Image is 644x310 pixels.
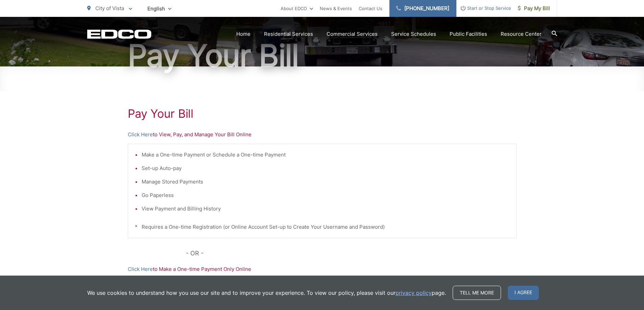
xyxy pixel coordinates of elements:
[142,191,509,199] li: Go Paperless
[518,4,550,12] span: Pay My Bill
[87,39,557,73] h1: Pay Your Bill
[264,30,313,38] a: Residential Services
[186,248,517,258] p: - OR -
[142,151,509,159] li: Make a One-time Payment or Schedule a One-time Payment
[327,30,378,38] a: Commercial Services
[95,5,124,11] span: City of Vista
[142,178,509,186] li: Manage Stored Payments
[128,265,517,273] p: to Make a One-time Payment Only Online
[128,131,153,139] a: Click Here
[142,3,176,15] span: English
[281,4,313,12] a: About EDCO
[396,289,432,297] a: privacy policy
[135,223,509,231] p: * Requires a One-time Registration (or Online Account Set-up to Create Your Username and Password)
[320,4,352,12] a: News & Events
[87,29,151,39] a: EDCD logo. Return to the homepage.
[236,30,251,38] a: Home
[142,205,509,213] li: View Payment and Billing History
[87,289,446,297] p: We use cookies to understand how you use our site and to improve your experience. To view our pol...
[501,30,542,38] a: Resource Center
[142,164,509,172] li: Set-up Auto-pay
[128,131,517,139] p: to View, Pay, and Manage Your Bill Online
[508,286,539,300] span: I agree
[453,286,501,300] a: Tell me more
[128,107,517,120] h1: Pay Your Bill
[359,4,382,12] a: Contact Us
[391,30,436,38] a: Service Schedules
[128,265,153,273] a: Click Here
[450,30,487,38] a: Public Facilities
